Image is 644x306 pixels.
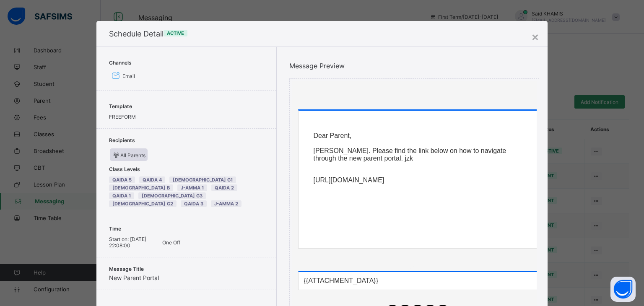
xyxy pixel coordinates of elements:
span: Qaida 2 [215,185,234,191]
span: Message Title [109,266,264,272]
button: Open asap [610,277,636,302]
table: {{ATTACHMENT_DATA}} [303,276,379,285]
span: Qaida 1 [112,193,131,199]
span: [DEMOGRAPHIC_DATA] G1 [173,177,233,183]
span: All Parents [112,151,145,158]
span: [DATE] 22:08:00 [109,236,146,249]
p: [URL][DOMAIN_NAME] [313,169,522,184]
span: Qaida 5 [112,177,132,183]
span: Time [109,226,121,232]
span: Class Levels [109,166,140,172]
p: Dear Parent, [PERSON_NAME]. Please find the link below on how to navigate through the new parent ... [313,132,522,162]
div: Attachments [298,263,537,271]
div: FREEFORM [109,114,264,120]
span: Active [167,30,184,36]
span: Qaida 4 [143,177,162,183]
span: Recipients [109,137,135,143]
i: Email Channel [110,71,122,81]
span: [DEMOGRAPHIC_DATA] G2 [112,201,173,207]
span: [DEMOGRAPHIC_DATA] G3 [142,193,203,199]
span: Schedule Detail [109,29,535,38]
span: Start on: [109,236,129,242]
span: Message Preview [289,62,539,70]
span: J-Amma 2 [214,201,238,207]
span: Template [109,103,132,109]
span: Email [122,73,135,79]
div: × [531,29,539,44]
span: J-Amma 1 [181,185,204,191]
span: Qaida 3 [184,201,203,207]
span: Channels [109,60,132,66]
span: [DEMOGRAPHIC_DATA] B [112,185,170,191]
span: One Off [162,239,180,246]
span: New Parent Portal [109,274,159,281]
